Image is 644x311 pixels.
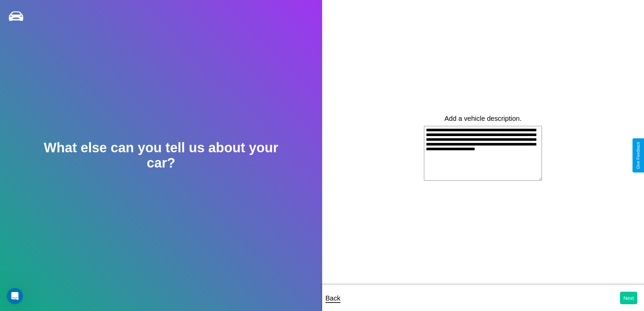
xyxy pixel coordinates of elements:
[326,292,340,304] p: Back
[445,115,522,123] label: Add a vehicle description.
[7,288,23,304] iframe: Intercom live chat
[636,142,641,169] div: Give Feedback
[32,140,290,171] h2: What else can you tell us about your car?
[620,292,637,304] button: Next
